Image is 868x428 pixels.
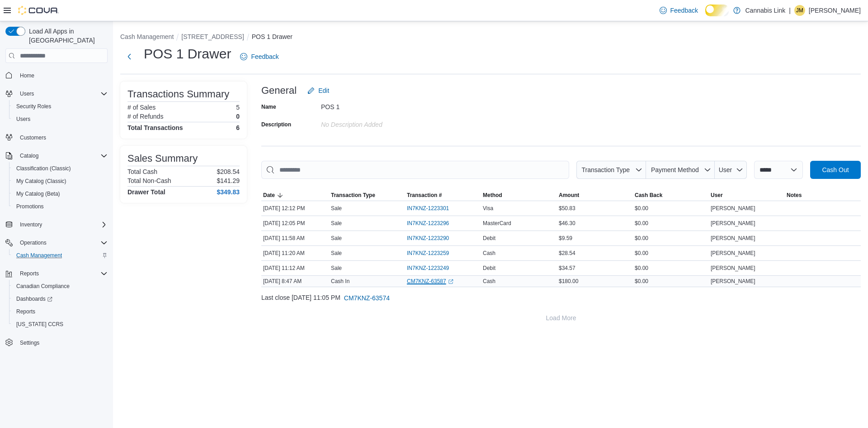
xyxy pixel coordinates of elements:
span: Cash Management [13,250,108,261]
span: $9.59 [559,235,572,242]
h6: Total Non-Cash [127,177,171,184]
span: Dark Mode [705,16,706,17]
button: Operations [2,236,111,249]
span: Date [263,192,275,199]
span: [PERSON_NAME] [711,205,755,212]
div: [DATE] 12:12 PM [261,203,329,214]
span: Load All Apps in [GEOGRAPHIC_DATA] [25,27,108,45]
div: [DATE] 11:12 AM [261,263,329,274]
span: $180.00 [559,278,578,285]
span: Customers [16,132,108,143]
span: Load More [546,313,576,322]
span: Operations [16,237,108,248]
span: Classification (Classic) [13,163,108,174]
h6: # of Refunds [127,113,163,120]
span: My Catalog (Beta) [13,188,108,199]
button: Load More [261,309,861,327]
span: User [711,192,723,199]
span: Users [13,114,108,125]
span: Security Roles [16,103,51,110]
button: Notes [785,190,861,201]
span: Reports [16,308,35,315]
div: Jewel MacDonald [794,5,805,16]
span: Reports [20,270,39,277]
span: Notes [787,192,802,199]
span: Edit [318,86,329,95]
p: Sale [331,220,342,227]
span: Users [16,115,30,123]
h4: Total Transactions [127,124,183,131]
span: Debit [483,235,495,242]
span: Canadian Compliance [16,283,70,290]
button: Operations [16,237,50,248]
button: Customers [2,131,111,144]
span: Settings [20,339,39,346]
span: Feedback [251,52,278,61]
div: $0.00 [633,233,709,244]
a: Cash Management [13,250,66,261]
p: $141.29 [217,177,240,184]
a: Customers [16,132,50,143]
button: IN7KNZ-1223259 [407,248,458,259]
div: $0.00 [633,248,709,259]
span: IN7KNZ-1223290 [407,235,449,242]
h6: # of Sales [127,104,156,111]
span: Transaction # [407,192,442,199]
button: Inventory [2,218,111,231]
span: Feedback [670,6,698,15]
h3: Sales Summary [127,153,198,164]
span: Dashboards [13,293,108,304]
button: Cash Management [9,249,111,262]
button: Catalog [16,150,42,161]
span: Debit [483,264,495,272]
span: Settings [16,337,108,348]
span: Promotions [16,203,44,210]
span: Inventory [20,221,42,228]
input: Dark Mode [705,5,729,16]
span: Visa [483,205,493,212]
span: Cash [483,250,495,257]
button: Users [2,87,111,100]
span: Reports [13,306,108,317]
span: MasterCard [483,220,511,227]
span: Cash Out [822,165,849,174]
span: Amount [559,192,579,199]
span: Promotions [13,201,108,212]
label: Name [261,103,276,111]
button: User [715,161,747,179]
a: Dashboards [9,293,111,305]
span: Transaction Type [581,166,630,173]
p: Sale [331,235,342,242]
span: Method [483,192,502,199]
span: My Catalog (Classic) [13,176,108,187]
span: Cash Management [16,252,62,259]
div: [DATE] 8:47 AM [261,276,329,287]
div: [DATE] 11:20 AM [261,248,329,259]
span: Customers [20,134,46,141]
div: $0.00 [633,263,709,274]
a: Classification (Classic) [13,163,75,174]
h4: 6 [236,124,240,131]
img: Cova [18,6,59,15]
button: Transaction Type [329,190,405,201]
p: 5 [236,104,240,111]
p: Sale [331,264,342,272]
p: $208.54 [217,168,240,175]
span: CM7KNZ-63574 [344,293,390,303]
button: IN7KNZ-1223249 [407,263,458,274]
span: [PERSON_NAME] [711,250,755,257]
span: Operations [20,239,47,246]
span: $50.83 [559,205,576,212]
span: Catalog [20,152,38,159]
span: Reports [16,268,108,279]
span: IN7KNZ-1223249 [407,264,449,272]
div: No Description added [321,117,442,128]
a: Security Roles [13,101,55,112]
label: Description [261,121,291,128]
a: Feedback [236,48,282,66]
span: IN7KNZ-1223301 [407,205,449,212]
button: Next [120,48,138,66]
span: User [719,166,732,173]
p: Cash In [331,278,349,285]
a: My Catalog (Beta) [13,188,64,199]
